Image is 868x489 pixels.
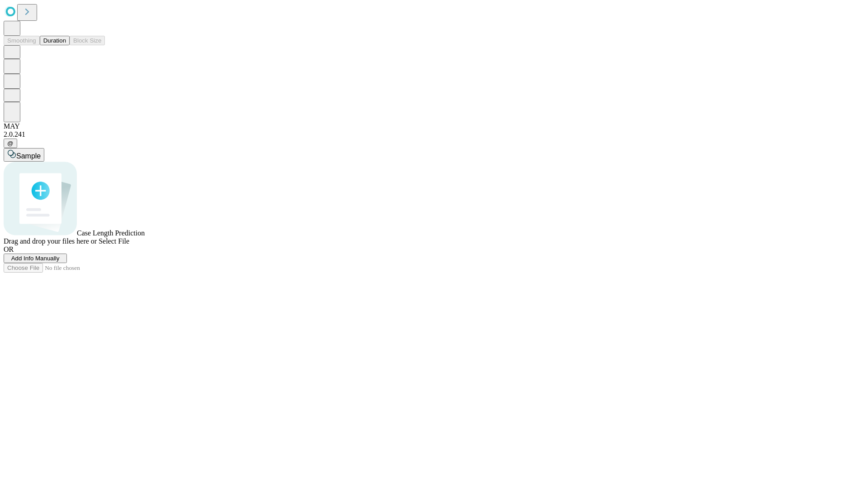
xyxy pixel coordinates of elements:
[11,255,60,262] span: Add Info Manually
[4,148,44,162] button: Sample
[99,237,129,245] span: Select File
[4,122,864,130] div: MAY
[4,130,864,139] div: 2.0.241
[70,36,105,45] button: Block Size
[4,36,40,45] button: Smoothing
[4,245,14,253] span: OR
[77,229,145,237] span: Case Length Prediction
[40,36,70,45] button: Duration
[16,152,41,160] span: Sample
[4,254,67,263] button: Add Info Manually
[4,139,17,148] button: @
[4,237,97,245] span: Drag and drop your files here or
[7,140,14,147] span: @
